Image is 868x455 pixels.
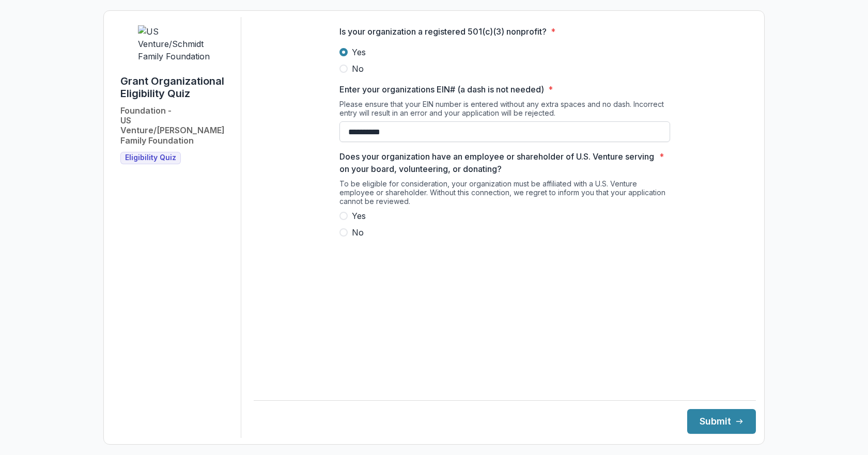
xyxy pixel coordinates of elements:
[339,150,655,175] p: Does your organization have an employee or shareholder of U.S. Venture serving on your board, vol...
[120,106,233,146] h2: Foundation - US Venture/[PERSON_NAME] Family Foundation
[687,409,756,434] button: Submit
[120,75,233,100] h1: Grant Organizational Eligibility Quiz
[339,100,670,121] div: Please ensure that your EIN number is entered without any extra spaces and no dash. Incorrect ent...
[352,210,366,222] span: Yes
[352,46,366,58] span: Yes
[339,179,670,210] div: To be eligible for consideration, your organization must be affiliated with a U.S. Venture employ...
[339,25,547,38] p: Is your organization a registered 501(c)(3) nonprofit?
[352,62,364,75] span: No
[352,226,364,239] span: No
[125,153,176,162] span: Eligibility Quiz
[339,83,544,96] p: Enter your organizations EIN# (a dash is not needed)
[138,25,215,62] img: US Venture/Schmidt Family Foundation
